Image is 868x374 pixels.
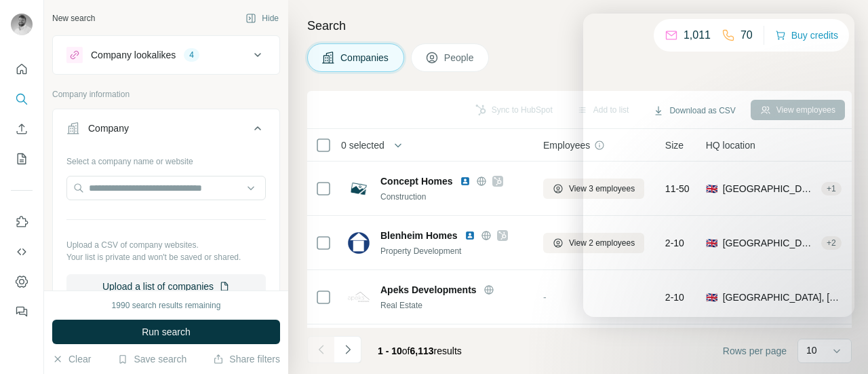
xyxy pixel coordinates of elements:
img: LinkedIn logo [460,176,471,187]
p: 10 [806,343,817,357]
p: Upload a CSV of company websites. [66,239,266,251]
button: Company [53,112,279,150]
img: Logo of Apeks Developments [348,292,370,302]
img: LinkedIn logo [465,230,475,241]
button: Feedback [11,299,33,324]
div: Real Estate [380,299,527,312]
button: Enrich CSV [11,117,33,141]
span: results [378,345,462,356]
div: Company [88,121,129,135]
button: Quick start [11,57,33,81]
h4: Search [307,16,852,35]
div: 4 [184,49,199,61]
button: Upload a list of companies [66,274,266,299]
iframe: Intercom live chat [583,14,854,317]
p: Your list is private and won't be saved or shared. [66,251,266,263]
div: Select a company name or website [66,150,266,168]
button: Use Surfe API [11,240,33,264]
span: 6,113 [410,345,434,356]
span: View 2 employees [569,237,635,249]
span: View 3 employees [569,183,635,195]
button: Dashboard [11,269,33,294]
button: Run search [52,320,280,344]
button: Company lookalikes4 [53,39,279,71]
span: of [402,345,410,356]
span: Rows per page [723,344,787,358]
button: Share filters [213,352,280,366]
span: 0 selected [341,138,384,152]
div: Construction [380,191,527,203]
span: Blenheim Homes [380,229,458,242]
button: Navigate to next page [334,336,361,363]
button: My lists [11,147,33,171]
button: View 3 employees [543,179,644,199]
p: Company information [52,88,280,100]
img: Logo of Blenheim Homes [348,232,370,254]
span: Run search [142,325,191,339]
div: Property Development [380,245,527,257]
span: - [543,292,547,303]
span: Employees [543,138,590,152]
img: Logo of Concept Homes [348,178,370,200]
div: 1990 search results remaining [112,299,221,312]
span: 1 - 10 [378,345,402,356]
button: Use Surfe on LinkedIn [11,210,33,234]
button: Hide [236,8,288,29]
button: Search [11,87,33,111]
span: Companies [340,51,390,64]
span: Apeks Developments [380,283,477,297]
div: Company lookalikes [91,48,176,62]
button: Clear [52,352,91,366]
span: People [444,51,475,64]
img: Avatar [11,14,33,35]
button: View 2 employees [543,233,644,253]
span: Concept Homes [380,174,453,188]
div: New search [52,12,95,24]
iframe: Intercom live chat [822,328,854,360]
button: Save search [117,352,186,366]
